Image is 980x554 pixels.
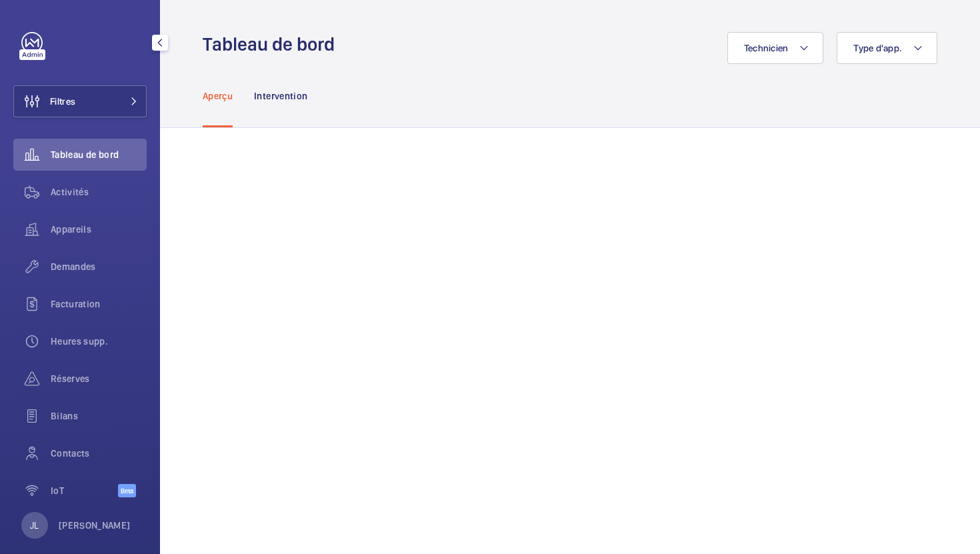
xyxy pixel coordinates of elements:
[50,95,75,108] span: Filtres
[51,372,147,385] span: Réserves
[51,484,118,497] span: IoT
[51,447,147,460] span: Contacts
[727,32,824,64] button: Technicien
[744,43,789,53] span: Technicien
[203,32,343,57] h1: Tableau de bord
[51,297,147,311] span: Facturation
[837,32,937,64] button: Type d'app.
[51,223,147,236] span: Appareils
[254,89,307,103] p: Intervention
[30,519,39,532] p: JL
[853,43,902,53] span: Type d'app.
[51,335,147,348] span: Heures supp.
[51,148,147,161] span: Tableau de bord
[51,260,147,273] span: Demandes
[203,89,233,103] p: Aperçu
[51,409,147,423] span: Bilans
[118,484,136,497] span: Beta
[13,85,147,117] button: Filtres
[51,185,147,199] span: Activités
[59,519,131,532] p: [PERSON_NAME]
